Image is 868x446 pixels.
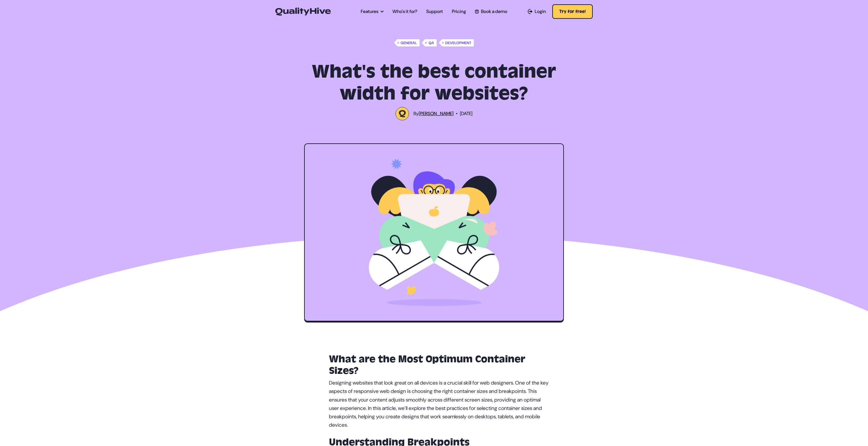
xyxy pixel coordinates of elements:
[399,39,420,46] span: General
[394,39,420,46] a: General
[275,8,331,16] img: QualityHive - Bug Tracking Tool
[528,8,546,15] a: Login
[552,4,593,19] button: Try for free!
[427,39,437,46] span: QA
[396,107,409,120] img: QualityHive Logo
[444,39,474,46] span: Development
[422,39,436,46] a: QA
[361,8,384,15] a: Features
[456,110,458,117] span: •
[305,144,563,321] img: Developers and QA
[329,353,551,376] h2: What are the Most Optimum Container Sizes?
[329,379,551,430] p: Designing websites that look great on all devices is a crucial skill for web designers. One of th...
[460,110,472,117] span: [DATE]
[475,10,479,13] img: Book a QualityHive Demo
[475,8,507,15] a: Book a demo
[392,8,417,15] a: Who's it for?
[300,61,568,105] h1: What's the best container width for websites?
[452,8,466,15] a: Pricing
[419,110,454,117] a: [PERSON_NAME]
[535,8,546,15] span: Login
[426,8,443,15] a: Support
[414,110,454,117] span: By
[439,39,474,46] a: Development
